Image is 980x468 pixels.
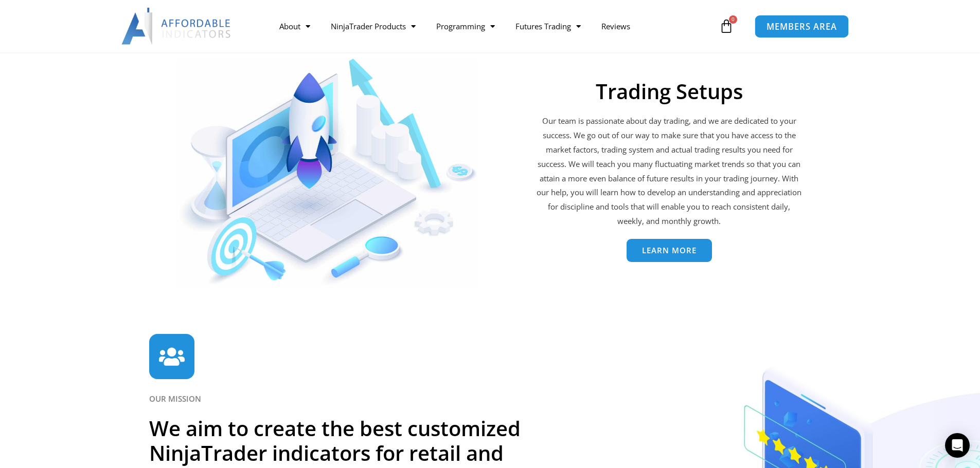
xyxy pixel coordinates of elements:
a: Learn More [627,239,712,262]
a: About [269,14,320,38]
nav: Menu [269,14,717,38]
span: 0 [729,15,737,24]
img: LogoAI | Affordable Indicators – NinjaTrader [121,8,232,45]
span: Learn More [642,247,697,254]
img: AdobeStock 293954085 1 Converted | Affordable Indicators – NinjaTrader [176,59,478,288]
a: Programming [426,14,505,38]
span: MEMBERS AREA [767,22,837,31]
div: Open Intercom Messenger [945,433,970,458]
a: Reviews [591,14,640,38]
a: MEMBERS AREA [755,14,849,38]
h2: Trading Setups [534,79,804,104]
a: NinjaTrader Products [320,14,426,38]
h6: OUR MISSION [149,394,831,404]
div: Our team is passionate about day trading, and we are dedicated to your success. We go out of our ... [534,114,804,229]
a: Futures Trading [505,14,591,38]
a: 0 [704,11,749,41]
